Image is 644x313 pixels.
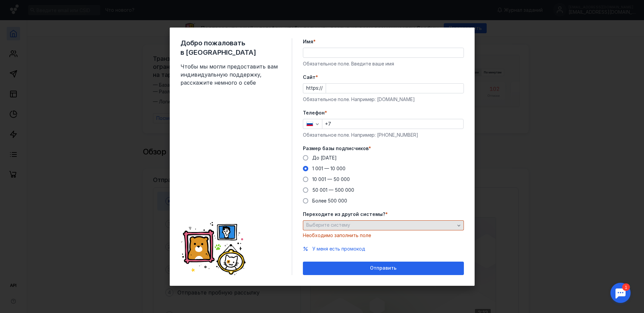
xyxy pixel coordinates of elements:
span: Имя [303,38,313,45]
span: Добро пожаловать в [GEOGRAPHIC_DATA] [180,38,281,57]
span: Cайт [303,74,316,81]
span: Переходите из другой системы? [303,211,385,218]
div: Обязательное поле. Например: [DOMAIN_NAME] [303,96,464,103]
button: Выберите систему [303,220,464,230]
span: 10 001 — 50 000 [312,176,350,182]
div: Необходимо заполнить поле [303,232,464,239]
span: Телефон [303,109,325,116]
span: 1 001 — 10 000 [312,166,345,171]
span: 50 001 — 500 000 [312,187,354,193]
span: Размер базы подписчиков [303,145,369,152]
button: Отправить [303,262,464,275]
span: Выберите систему [306,222,350,228]
span: У меня есть промокод [312,246,365,252]
div: 1 [15,4,23,11]
button: У меня есть промокод [312,245,365,252]
span: До [DATE] [312,155,337,161]
span: Отправить [370,265,396,271]
div: Обязательное поле. Введите ваше имя [303,60,464,67]
div: Обязательное поле. Например: [PHONE_NUMBER] [303,132,464,138]
span: Более 500 000 [312,198,347,204]
span: Чтобы мы могли предоставить вам индивидуальную поддержку, расскажите немного о себе [180,62,281,87]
